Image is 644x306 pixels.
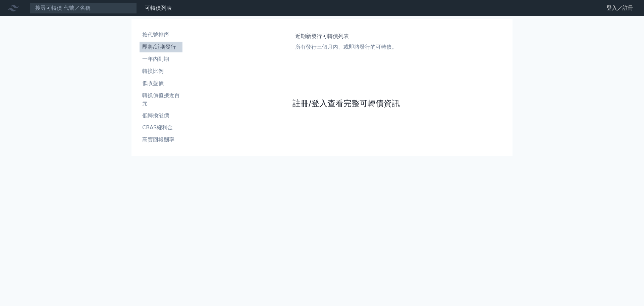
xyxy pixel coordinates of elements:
[140,122,182,133] a: CBAS權利金
[145,5,172,11] a: 可轉債列表
[140,90,182,109] a: 轉換價值接近百元
[295,43,397,51] p: 所有發行三個月內、或即將發行的可轉債。
[140,110,182,121] a: 低轉換溢價
[140,43,182,51] li: 即將/近期發行
[601,3,639,13] a: 登入／註冊
[140,91,182,107] li: 轉換價值接近百元
[295,32,397,40] h1: 近期新發行可轉債列表
[140,136,182,144] li: 高賣回報酬率
[140,42,182,52] a: 即將/近期發行
[140,66,182,77] a: 轉換比例
[140,67,182,75] li: 轉換比例
[140,79,182,87] li: 低收盤價
[140,54,182,64] a: 一年內到期
[140,134,182,145] a: 高賣回報酬率
[140,30,182,40] a: 按代號排序
[292,98,400,109] a: 註冊/登入查看完整可轉債資訊
[140,124,182,132] li: CBAS權利金
[140,112,182,120] li: 低轉換溢價
[140,31,182,39] li: 按代號排序
[140,78,182,89] a: 低收盤價
[140,55,182,63] li: 一年內到期
[30,2,137,14] input: 搜尋可轉債 代號／名稱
